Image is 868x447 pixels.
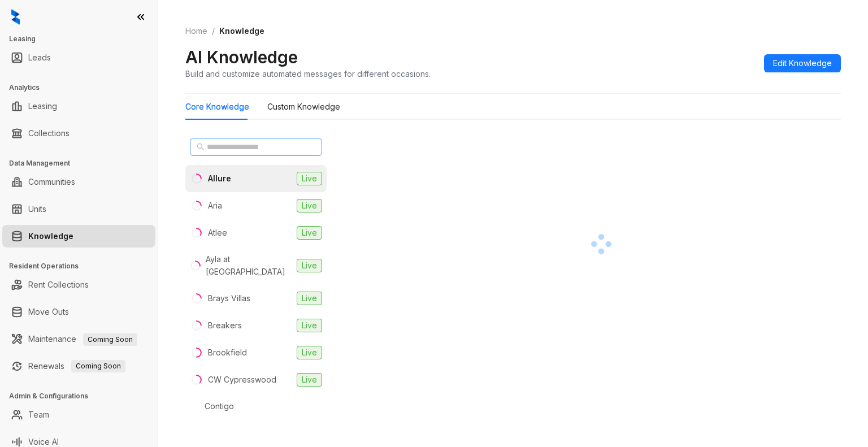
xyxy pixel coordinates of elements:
li: Leasing [2,95,155,118]
li: Maintenance [2,328,155,350]
h3: Admin & Configurations [9,391,158,401]
li: / [212,25,215,37]
span: Live [297,172,322,185]
a: Communities [28,171,75,193]
h3: Leasing [9,34,158,44]
span: Coming Soon [71,360,125,372]
li: Communities [2,171,155,193]
a: Knowledge [28,225,73,248]
div: Brays Villas [208,292,250,305]
div: Brookfield [208,346,247,359]
div: Custom Knowledge [267,101,340,113]
span: Edit Knowledge [773,57,832,70]
li: Units [2,198,155,220]
a: Collections [28,122,70,145]
div: Ayla at [GEOGRAPHIC_DATA] [206,253,292,278]
a: Leasing [28,95,57,118]
a: RenewalsComing Soon [28,355,125,377]
h2: AI Knowledge [185,46,298,68]
a: Units [28,198,46,220]
span: Live [297,319,322,332]
a: Leads [28,46,51,69]
div: Breakers [208,319,242,332]
li: Knowledge [2,225,155,248]
span: Live [297,226,322,240]
a: Move Outs [28,301,69,323]
a: Team [28,403,49,426]
li: Renewals [2,355,155,377]
li: Team [2,403,155,426]
span: Live [297,259,322,272]
li: Collections [2,122,155,145]
span: Live [297,292,322,305]
h3: Resident Operations [9,261,158,271]
a: Rent Collections [28,274,89,296]
h3: Data Management [9,158,158,168]
h3: Analytics [9,83,158,93]
span: Live [297,373,322,387]
span: Coming Soon [83,333,137,346]
div: Build and customize automated messages for different occasions. [185,68,431,80]
div: CW Cypresswood [208,374,276,386]
span: Live [297,346,322,359]
div: Aria [208,199,222,212]
div: Core Knowledge [185,101,249,113]
div: Allure [208,172,231,185]
img: logo [11,9,20,25]
button: Edit Knowledge [764,54,841,72]
div: Contigo [PERSON_NAME][GEOGRAPHIC_DATA] [205,400,292,437]
div: Atlee [208,227,227,239]
a: Home [183,25,210,37]
span: Knowledge [219,26,264,36]
li: Leads [2,46,155,69]
li: Rent Collections [2,274,155,296]
li: Move Outs [2,301,155,323]
span: Live [297,199,322,212]
span: search [197,143,205,151]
